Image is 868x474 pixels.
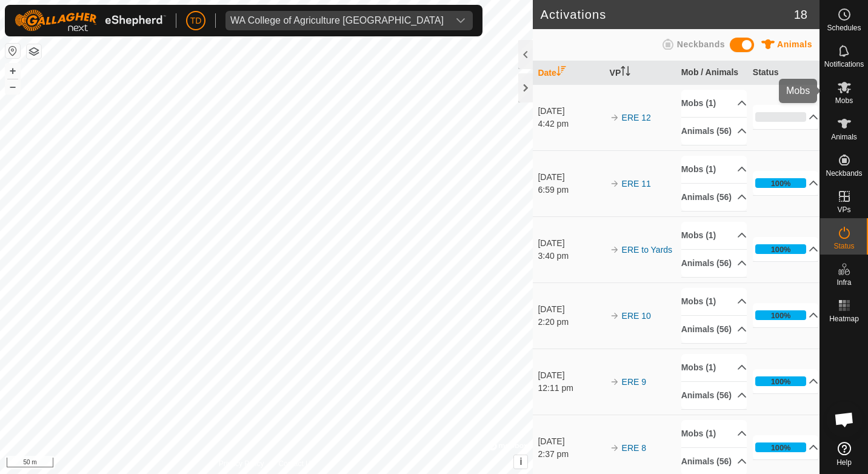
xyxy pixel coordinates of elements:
span: 18 [794,5,807,24]
img: arrow [610,179,619,189]
button: Map Layers [27,44,41,59]
div: 100% [755,310,807,320]
span: WA College of Agriculture Denmark [225,11,449,30]
p-accordion-header: 100% [753,171,819,195]
div: 4:42 pm [538,118,604,130]
div: 100% [755,442,807,452]
div: 100% [755,244,807,254]
div: [DATE] [538,303,604,316]
div: [DATE] [538,237,604,250]
button: – [5,79,20,94]
div: 100% [771,310,791,321]
span: Status [833,242,854,250]
p-accordion-header: Mobs (1) [681,354,747,381]
a: Help [820,437,868,471]
div: 100% [771,376,791,387]
span: Schedules [827,24,861,32]
span: Mobs [835,97,853,104]
p-accordion-header: Mobs (1) [681,156,747,183]
img: arrow [610,113,619,122]
span: Neckbands [826,170,862,177]
span: VPs [837,206,850,213]
div: 2:20 pm [538,316,604,329]
div: 100% [755,178,807,188]
a: ERE 12 [622,113,651,122]
div: 0% [755,112,807,122]
button: i [514,455,527,469]
span: Help [836,459,852,466]
p-sorticon: Activate to sort [556,68,566,78]
img: arrow [610,311,619,321]
span: TD [190,15,202,27]
div: 100% [771,442,791,453]
a: Privacy Policy [219,458,264,469]
img: arrow [610,245,619,255]
a: ERE to Yards [622,245,673,255]
h2: Activations [540,7,793,22]
div: dropdown trigger [449,11,473,30]
div: [DATE] [538,105,604,118]
div: 100% [771,244,791,255]
p-accordion-header: Mobs (1) [681,90,747,117]
p-accordion-header: 100% [753,369,819,393]
p-sorticon: Activate to sort [621,68,630,78]
div: 12:11 pm [538,382,604,395]
p-accordion-header: 0% [753,105,819,129]
img: Gallagher Logo [15,10,166,32]
p-accordion-header: 100% [753,303,819,327]
span: Notifications [824,61,864,68]
div: 100% [755,376,807,386]
img: arrow [610,443,619,453]
th: VP [605,61,676,85]
p-accordion-header: Animals (56) [681,382,747,409]
a: Open chat [826,401,863,438]
span: Animals [831,133,857,141]
p-accordion-header: Animals (56) [681,316,747,343]
img: arrow [610,377,619,387]
span: Infra [836,279,851,286]
p-accordion-header: Animals (56) [681,118,747,145]
a: ERE 10 [622,311,651,321]
p-accordion-header: Animals (56) [681,250,747,277]
th: Mob / Animals [676,61,748,85]
div: 2:37 pm [538,448,604,461]
span: Neckbands [677,39,725,49]
button: Reset Map [5,44,20,58]
span: Heatmap [829,315,859,322]
p-accordion-header: Mobs (1) [681,288,747,315]
th: Status [748,61,820,85]
button: + [5,64,20,78]
div: 3:40 pm [538,250,604,262]
a: ERE 11 [622,179,651,189]
p-accordion-header: 100% [753,237,819,261]
div: [DATE] [538,369,604,382]
a: ERE 8 [622,443,646,453]
div: WA College of Agriculture [GEOGRAPHIC_DATA] [230,16,444,25]
p-accordion-header: 100% [753,435,819,459]
span: i [519,456,522,467]
div: 6:59 pm [538,184,604,196]
p-accordion-header: Animals (56) [681,184,747,211]
div: 100% [771,178,791,189]
div: [DATE] [538,171,604,184]
div: [DATE] [538,435,604,448]
span: Animals [777,39,812,49]
a: Contact Us [278,458,314,469]
p-accordion-header: Mobs (1) [681,222,747,249]
a: ERE 9 [622,377,646,387]
p-accordion-header: Mobs (1) [681,420,747,447]
th: Date [533,61,604,85]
